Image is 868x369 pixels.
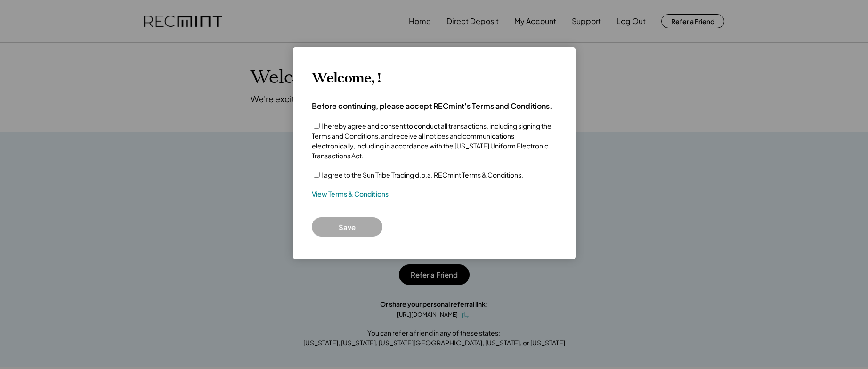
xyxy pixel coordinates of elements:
label: I agree to the Sun Tribe Trading d.b.a. RECmint Terms & Conditions. [321,171,523,179]
label: I hereby agree and consent to conduct all transactions, including signing the Terms and Condition... [312,122,552,160]
h4: Before continuing, please accept RECmint's Terms and Conditions. [312,101,552,111]
h3: Welcome, ! [312,70,381,87]
a: View Terms & Conditions [312,189,389,199]
button: Save [312,217,382,237]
